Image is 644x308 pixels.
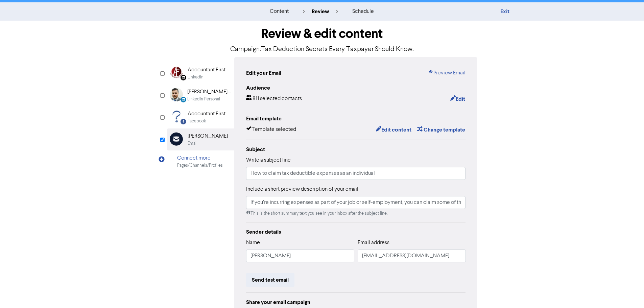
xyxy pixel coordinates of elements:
label: Name [246,239,260,247]
a: Preview Email [428,69,466,77]
p: Campaign: Tax Deduction Secrets Every Taxpayer Should Know. [167,44,478,54]
div: review [303,7,338,16]
iframe: Chat Widget [559,235,644,308]
h1: Review & edit content [167,26,478,42]
div: LinkedIn [188,74,204,80]
label: Email address [358,239,389,247]
div: Subject [246,145,466,153]
div: Connect morePages/Channels/Profiles [167,150,234,172]
button: Change template [417,125,466,134]
div: [PERSON_NAME], FFA [187,88,231,96]
div: Connect more [177,154,223,162]
div: Facebook Accountant FirstFacebook [167,106,234,128]
div: 811 selected contacts [246,95,302,103]
div: LinkedinPersonal [PERSON_NAME], FFALinkedIn Personal [167,84,234,106]
a: Exit [500,8,509,15]
div: This is the short summary text you see in your inbox after the subject line. [246,210,466,217]
div: Template selected [246,125,296,134]
img: Linkedin [170,66,183,79]
div: [PERSON_NAME] [188,132,228,140]
div: content [270,7,289,16]
div: Linkedin Accountant FirstLinkedIn [167,62,234,84]
div: Email [188,140,197,147]
button: Edit [450,95,466,103]
button: Edit content [376,125,412,134]
div: Facebook [188,118,206,124]
div: LinkedIn Personal [187,96,220,102]
div: Accountant First [188,110,225,118]
div: Edit your Email [246,69,281,77]
div: [PERSON_NAME]Email [167,128,234,150]
div: Email template [246,115,466,123]
button: Send test email [246,273,294,287]
label: Write a subject line [246,156,291,164]
div: Sender details [246,228,466,236]
div: Accountant First [188,66,225,74]
label: Include a short preview description of your email [246,185,358,193]
img: LinkedinPersonal [170,88,183,101]
img: Facebook [170,110,183,123]
div: schedule [352,7,374,16]
div: Share your email campaign [246,298,466,306]
div: Pages/Channels/Profiles [177,162,223,169]
div: Audience [246,84,466,92]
